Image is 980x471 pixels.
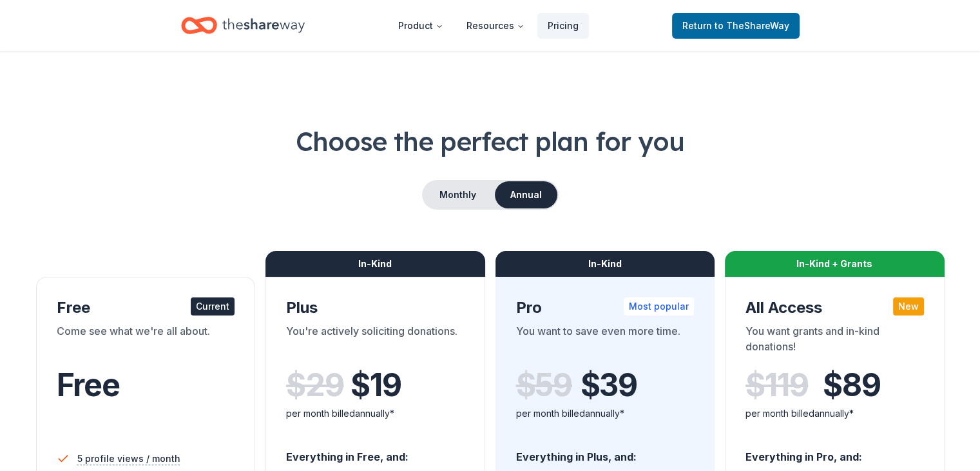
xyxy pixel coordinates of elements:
[265,251,485,277] div: In-Kind
[516,438,695,465] div: Everything in Plus, and:
[745,297,924,318] div: All Access
[286,406,465,421] div: per month billed annually*
[745,323,924,359] div: You want grants and in-kind donations!
[893,297,924,316] div: New
[516,297,695,318] div: Pro
[57,297,235,318] div: Free
[31,123,949,159] h1: Choose the perfect plan for you
[77,451,180,466] span: 5 profile views / month
[286,323,465,359] div: You're actively soliciting donations.
[57,323,235,359] div: Come see what we're all about.
[745,406,924,421] div: per month billed annually*
[351,367,401,403] span: $ 19
[286,438,465,465] div: Everything in Free, and:
[823,367,880,403] span: $ 89
[456,13,535,39] button: Resources
[423,181,492,208] button: Monthly
[516,406,695,421] div: per month billed annually*
[388,10,589,41] nav: Main
[495,251,715,277] div: In-Kind
[624,297,694,316] div: Most popular
[286,297,465,318] div: Plus
[715,20,789,31] span: to TheShareWay
[725,251,945,277] div: In-Kind + Grants
[682,18,789,34] span: Return
[495,181,557,208] button: Annual
[181,10,305,41] a: Home
[537,13,589,39] a: Pricing
[581,367,637,403] span: $ 39
[191,297,235,316] div: Current
[516,323,695,359] div: You want to save even more time.
[672,13,800,39] a: Returnto TheShareWay
[57,366,120,404] span: Free
[745,438,924,465] div: Everything in Pro, and:
[388,13,454,39] button: Product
